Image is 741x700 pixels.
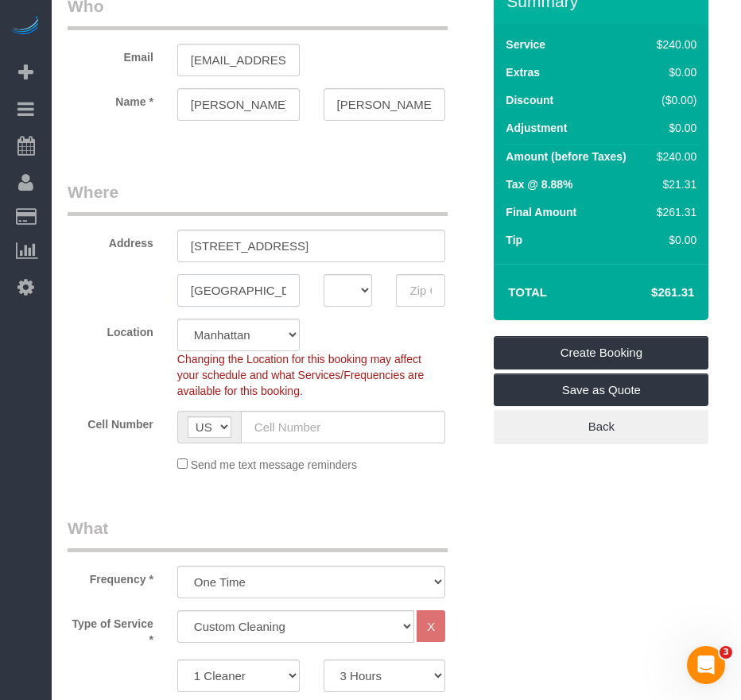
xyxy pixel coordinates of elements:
[506,149,626,164] label: Amount (before Taxes)
[506,204,576,220] label: Final Amount
[494,336,708,369] a: Create Booking
[177,274,300,307] input: City
[687,646,725,684] iframe: Intercom live chat
[506,232,522,248] label: Tip
[56,319,165,340] label: Location
[506,176,572,192] label: Tax @ 8.88%
[494,410,708,443] a: Back
[396,274,445,307] input: Zip Code
[177,88,300,121] input: First Name
[56,610,165,648] label: Type of Service *
[506,64,540,80] label: Extras
[68,516,448,552] legend: What
[68,180,448,216] legend: Where
[603,286,694,300] h4: $261.31
[506,37,545,52] label: Service
[650,204,696,220] div: $261.31
[324,88,446,121] input: Last Name
[241,411,446,443] input: Cell Number
[650,120,696,136] div: $0.00
[56,88,165,110] label: Name *
[56,411,165,432] label: Cell Number
[650,37,696,52] div: $240.00
[10,16,41,38] img: Automaid Logo
[650,64,696,80] div: $0.00
[650,232,696,248] div: $0.00
[650,149,696,164] div: $240.00
[191,458,357,471] span: Send me text message reminders
[494,373,708,407] a: Save as Quote
[56,230,165,251] label: Address
[650,92,696,108] div: ($0.00)
[177,353,425,397] span: Changing the Location for this booking may affect your schedule and what Services/Frequencies are...
[506,120,567,136] label: Adjustment
[177,44,300,76] input: Email
[506,92,553,108] label: Discount
[56,44,165,65] label: Email
[56,566,165,587] label: Frequency *
[508,285,547,299] strong: Total
[720,646,732,659] span: 3
[650,176,696,192] div: $21.31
